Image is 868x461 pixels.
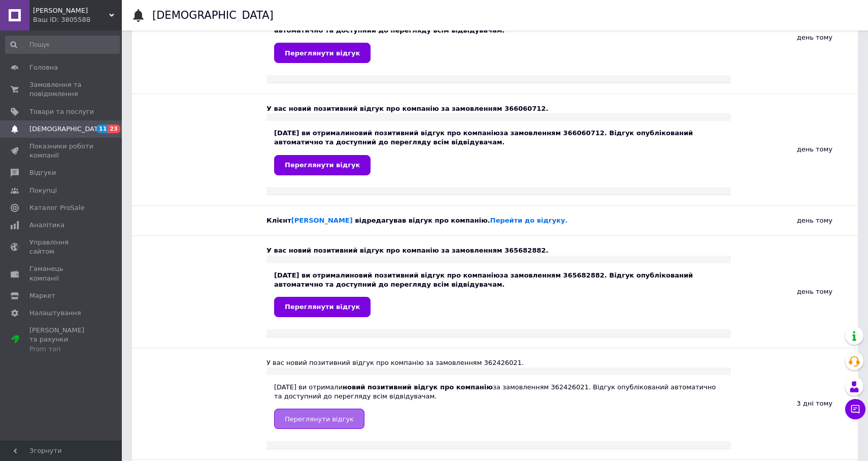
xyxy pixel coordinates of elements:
b: новий позитивний відгук про компанію [343,383,493,391]
button: Чат з покупцем [845,399,865,419]
a: Переглянути відгук [274,43,371,63]
b: новий позитивний відгук про компанію [350,129,500,137]
span: Замовлення та повідомлення [29,80,94,99]
a: Перейти до відгуку. [490,217,568,224]
a: Переглянути відгук [274,409,364,429]
span: відредагував відгук про компанію. [355,217,567,224]
div: [DATE] ви отримали за замовленням 363068860. Відгук опублікований автоматично та доступний до пер... [274,17,723,63]
span: 23 [108,125,120,133]
b: новий позитивний відгук про компанію [350,271,500,279]
span: Налаштування [29,309,81,318]
span: Переглянути відгук [285,303,360,311]
span: [DEMOGRAPHIC_DATA] [29,125,105,134]
span: Клієнт [266,217,567,224]
span: Покупці [29,186,57,195]
div: [DATE] ви отримали за замовленням 366060712. Відгук опублікований автоматично та доступний до пер... [274,129,723,175]
div: [DATE] ви отримали за замовленням 365682882. Відгук опублікований автоматично та доступний до пер... [274,271,723,317]
span: Управління сайтом [29,238,94,256]
a: Переглянути відгук [274,155,371,175]
span: Переглянути відгук [285,161,360,169]
span: Гаманець компанії [29,264,94,283]
div: день тому [731,236,858,347]
div: Prom топ [29,345,94,354]
span: Маркет [29,291,55,300]
div: У вас новий позитивний відгук про компанію за замовленням 365682882. [266,246,731,255]
a: [PERSON_NAME] [291,217,353,224]
span: [PERSON_NAME] та рахунки [29,326,94,354]
span: Аналітика [29,221,64,230]
span: Каталог ProSale [29,203,84,212]
span: Відгуки [29,168,56,177]
h1: [DEMOGRAPHIC_DATA] [152,9,274,21]
div: Ваш ID: 3805588 [33,15,122,24]
div: [DATE] ви отримали за замовленням 362426021. Відгук опублікований автоматично та доступний до пер... [274,383,723,429]
span: Переглянути відгук [285,415,354,423]
a: Переглянути відгук [274,297,371,317]
div: день тому [731,206,858,235]
span: Показники роботи компанії [29,142,94,160]
span: 11 [96,125,108,133]
div: У вас новий позитивний відгук про компанію за замовленням 366060712. [266,104,731,113]
span: Tolik [33,6,109,15]
span: Товари та послуги [29,107,94,116]
span: Переглянути відгук [285,49,360,57]
input: Пошук [5,36,120,54]
div: 3 дні тому [731,348,858,459]
div: У вас новий позитивний відгук про компанію за замовленням 362426021. [266,358,731,367]
span: Головна [29,63,58,72]
div: день тому [731,94,858,205]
